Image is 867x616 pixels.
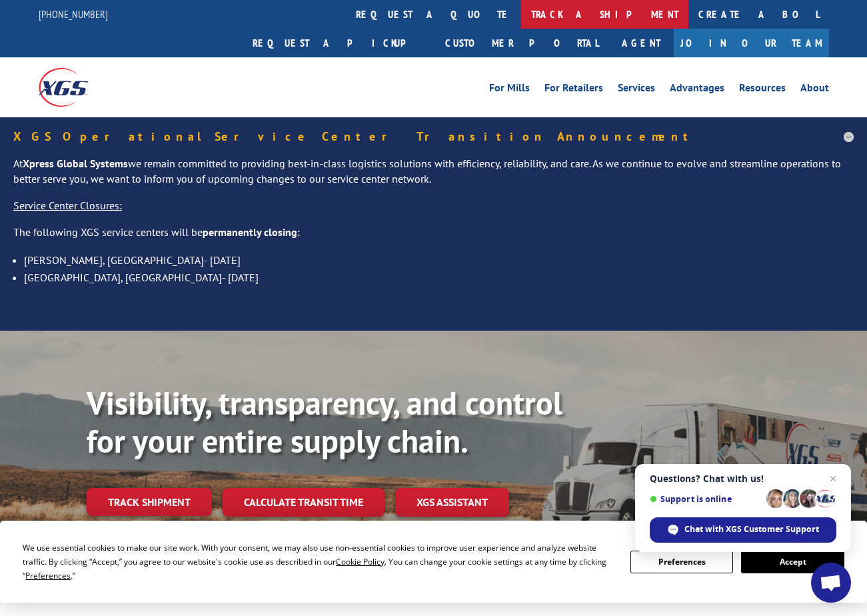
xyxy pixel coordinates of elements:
b: Visibility, transparency, and control for your entire supply chain. [87,382,562,462]
a: Services [618,83,655,97]
a: Calculate transit time [223,488,385,517]
strong: Xpress Global Systems [23,157,128,170]
span: Preferences [25,570,71,581]
a: Join Our Team [674,29,829,57]
li: [GEOGRAPHIC_DATA], [GEOGRAPHIC_DATA]- [DATE] [24,269,854,286]
a: Open chat [811,563,851,603]
p: The following XGS service centers will be : [13,225,854,251]
a: Resources [739,83,786,97]
div: We use essential cookies to make our site work. With your consent, we may also use non-essential ... [23,541,614,583]
span: Chat with XGS Customer Support [684,523,819,535]
a: For Mills [489,83,530,97]
a: XGS ASSISTANT [395,488,509,517]
li: [PERSON_NAME], [GEOGRAPHIC_DATA]- [DATE] [24,251,854,269]
a: Advantages [670,83,724,97]
a: For Retailers [544,83,603,97]
a: Agent [608,29,674,57]
strong: permanently closing [203,225,297,239]
a: Track shipment [87,488,212,516]
a: Request a pickup [243,29,435,57]
span: Cookie Policy [336,556,385,567]
button: Preferences [630,551,733,573]
span: Support is online [650,494,762,504]
u: Service Center Closures: [13,199,122,212]
p: At we remain committed to providing best-in-class logistics solutions with efficiency, reliabilit... [13,156,854,199]
a: About [800,83,829,97]
h5: XGS Operational Service Center Transition Announcement [13,131,854,143]
a: [PHONE_NUMBER] [39,7,108,21]
a: Customer Portal [435,29,608,57]
button: Accept [741,551,844,573]
span: Questions? Chat with us! [650,473,836,484]
span: Chat with XGS Customer Support [650,517,836,543]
